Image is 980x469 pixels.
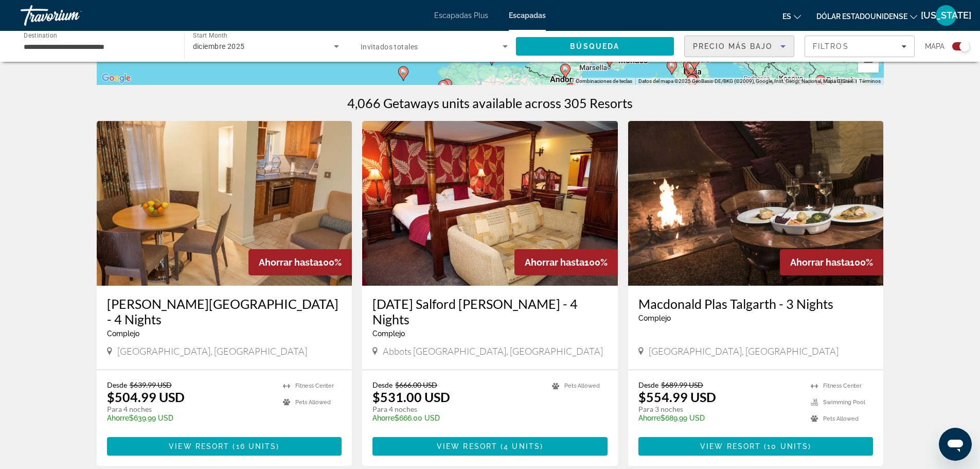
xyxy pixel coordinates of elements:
span: Filtros [813,42,849,50]
div: 100% [780,249,883,275]
span: Ahorre [372,414,395,422]
button: Filters [805,36,915,57]
span: [GEOGRAPHIC_DATA], [GEOGRAPHIC_DATA] [649,345,839,357]
span: Datos del mapa ©2025 GeoBasis-DE/BKG (©2009), Google, Inst. Geogr. Nacional, Mapa GISrael [638,78,853,84]
p: $666.00 USD [372,414,542,422]
span: View Resort [700,442,761,450]
button: View Resort(4 units) [372,437,608,456]
span: Ahorrar hasta [259,257,318,268]
a: Travorium [21,2,123,29]
p: $639.99 USD [107,414,273,422]
a: Términos (se abre en una nueva pestaña) [859,78,881,84]
span: Swimming Pool [823,399,865,406]
span: Complejo [372,329,405,338]
img: Macdonald Plas Talgarth - 3 Nights [628,121,884,286]
font: [US_STATE] [921,10,971,21]
button: Reducir [858,52,879,73]
span: Pets Allowed [564,383,600,389]
a: [DATE] Salford [PERSON_NAME] - 4 Nights [372,296,608,327]
img: Karma Salford Hall - 4 Nights [362,121,618,286]
a: Macdonald Plas Talgarth - 3 Nights [638,296,874,311]
span: Complejo [638,314,671,322]
mat-select: Sort by [693,40,786,53]
iframe: Botón para iniciar la ventana de mensajería [939,428,972,461]
span: $666.00 USD [395,380,437,389]
button: Cambiar idioma [782,9,801,24]
span: Ahorrar hasta [790,257,850,268]
button: Cambiar moneda [816,9,917,24]
h1: 4,066 Getaways units available across 305 Resorts [347,95,633,111]
span: diciembre 2025 [193,42,245,50]
span: Desde [372,380,393,389]
font: Dólar estadounidense [816,12,907,21]
p: Para 4 noches [107,405,273,414]
a: Escapadas Plus [434,11,488,20]
span: Abbots [GEOGRAPHIC_DATA], [GEOGRAPHIC_DATA] [383,345,603,357]
p: $689.99 USD [638,414,801,422]
p: $504.99 USD [107,389,185,405]
span: Pets Allowed [295,399,331,406]
span: $639.99 USD [130,380,172,389]
p: $554.99 USD [638,389,716,405]
button: Combinaciones de teclas [576,78,632,85]
a: Escapadas [509,11,546,20]
span: 4 units [504,442,540,450]
span: Ahorre [107,414,129,422]
p: Para 4 noches [372,405,542,414]
span: Desde [107,380,127,389]
p: Para 3 noches [638,405,801,414]
button: View Resort(16 units) [107,437,342,456]
button: Menú de usuario [933,5,959,26]
span: View Resort [169,442,229,450]
button: Search [516,37,674,56]
span: ( ) [761,442,811,450]
span: Invitados totales [361,43,418,51]
p: $531.00 USD [372,389,450,405]
button: View Resort(10 units) [638,437,874,456]
span: Desde [638,380,658,389]
span: 10 units [767,442,808,450]
span: [GEOGRAPHIC_DATA], [GEOGRAPHIC_DATA] [117,345,307,357]
span: View Resort [437,442,497,450]
span: Destination [24,31,57,39]
span: Pets Allowed [823,415,859,422]
span: Start Month [193,32,227,39]
span: 16 units [236,442,277,450]
img: Google [99,72,133,85]
span: $689.99 USD [661,380,703,389]
span: ( ) [229,442,279,450]
div: 100% [248,249,352,275]
a: Abre esta zona en Google Maps (se abre en una nueva ventana) [99,72,133,85]
span: Ahorrar hasta [525,257,584,268]
span: Precio más bajo [693,42,773,50]
span: Mapa [925,39,945,54]
a: [PERSON_NAME][GEOGRAPHIC_DATA] - 4 Nights [107,296,342,327]
font: es [782,12,791,21]
span: Fitness Center [823,383,862,389]
span: Búsqueda [570,42,619,50]
span: Fitness Center [295,383,334,389]
span: ( ) [497,442,543,450]
div: 100% [514,249,618,275]
span: Ahorre [638,414,661,422]
img: Woodford Bridge Country Club - 4 Nights [97,121,352,286]
span: Complejo [107,329,139,338]
input: Select destination [24,41,171,53]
